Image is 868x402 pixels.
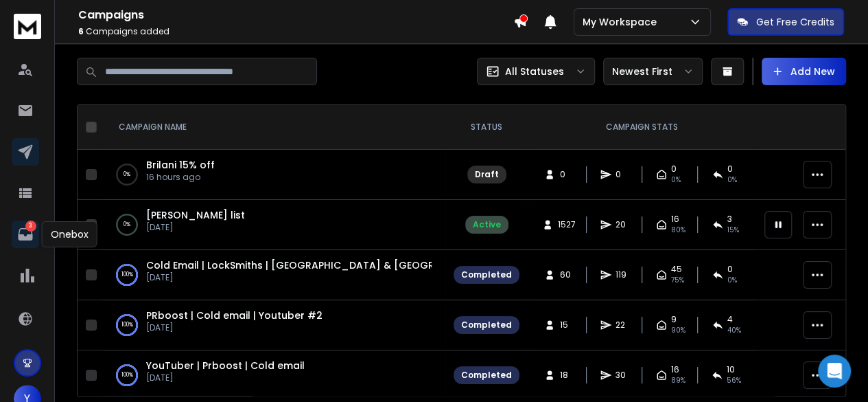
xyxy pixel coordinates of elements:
span: 10 [727,364,735,375]
span: 119 [615,269,629,280]
div: Open Intercom Messenger [818,355,851,388]
span: 22 [615,320,629,331]
div: Completed [461,370,512,381]
span: 20 [615,219,629,230]
a: PRboost | Cold email | Youtuber #2 [146,309,322,322]
td: 100%PRboost | Cold email | Youtuber #2[DATE] [102,300,445,350]
a: [PERSON_NAME] list [146,208,245,222]
p: [DATE] [146,322,322,333]
span: 0% [671,175,681,186]
span: 30 [615,370,629,381]
div: Completed [461,269,512,280]
p: Campaigns added [78,26,513,37]
span: 6 [78,25,84,37]
td: 100%Cold Email | LockSmiths | [GEOGRAPHIC_DATA] & [GEOGRAPHIC_DATA][DATE] [102,250,445,300]
span: 56 % [727,375,741,386]
span: 3 [727,214,732,225]
span: 15 % [727,225,739,236]
span: 89 % [671,375,685,386]
p: 0 % [124,168,130,181]
p: 100 % [121,368,133,382]
span: 0 [671,164,677,175]
span: 0% [727,175,737,186]
p: 3 [25,221,36,232]
div: Completed [461,320,512,331]
span: 4 [727,314,733,325]
span: 90 % [671,325,685,336]
a: Brilani 15% off [146,158,215,172]
span: 16 [671,214,679,225]
th: CAMPAIGN NAME [102,105,445,150]
p: Get Free Credits [756,15,834,29]
td: 100%YouTuber | Prboost | Cold email[DATE] [102,350,445,401]
span: 18 [559,370,573,381]
th: STATUS [445,105,528,150]
span: 45 [671,264,682,275]
img: logo [14,14,41,39]
button: Get Free Credits [727,8,844,36]
span: 0 [615,169,629,180]
span: 0 [727,164,733,175]
span: 75 % [671,275,684,286]
div: Draft [475,169,499,180]
div: Active [473,219,501,230]
span: 40 % [727,325,741,336]
th: CAMPAIGN STATS [528,105,756,150]
p: All Statuses [505,65,564,78]
p: My Workspace [583,15,662,29]
span: 80 % [671,225,685,236]
a: YouTuber | Prboost | Cold email [146,359,305,372]
span: 16 [671,364,679,375]
span: 0 % [727,275,737,286]
p: 16 hours ago [146,172,215,183]
span: 1527 [557,219,575,230]
td: 0%Brilani 15% off16 hours ago [102,150,445,200]
span: 0 [727,264,733,275]
p: 0 % [124,218,130,232]
p: [DATE] [146,372,305,383]
div: Onebox [42,221,97,247]
h1: Campaigns [78,7,513,23]
span: 15 [559,320,573,331]
button: Add New [762,58,846,85]
p: [DATE] [146,222,245,233]
span: 60 [559,269,573,280]
span: 0 [559,169,573,180]
button: Newest First [603,58,703,85]
td: 0%[PERSON_NAME] list[DATE] [102,200,445,250]
p: 100 % [121,268,133,282]
a: Cold Email | LockSmiths | [GEOGRAPHIC_DATA] & [GEOGRAPHIC_DATA] [146,258,504,272]
p: [DATE] [146,272,432,283]
a: 3 [12,221,39,248]
p: 100 % [121,318,133,332]
span: 9 [671,314,677,325]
